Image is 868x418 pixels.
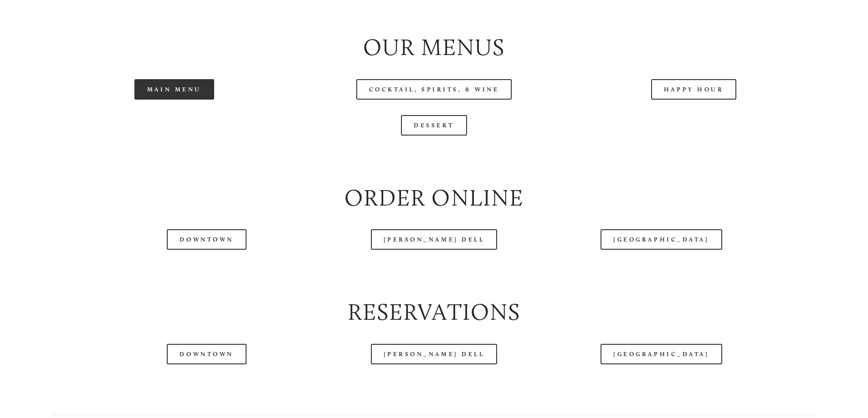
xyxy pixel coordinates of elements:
a: Cocktail, Spirits, & Wine [356,79,512,100]
a: Downtown [167,229,246,250]
h2: Order Online [52,182,816,214]
a: Happy Hour [651,79,737,100]
a: Dessert [401,115,467,136]
a: [PERSON_NAME] Dell [371,344,498,364]
a: Main Menu [134,79,214,100]
a: [GEOGRAPHIC_DATA] [601,229,722,250]
a: Downtown [167,344,246,364]
a: [GEOGRAPHIC_DATA] [601,344,722,364]
h2: Reservations [52,296,816,328]
a: [PERSON_NAME] Dell [371,229,498,250]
